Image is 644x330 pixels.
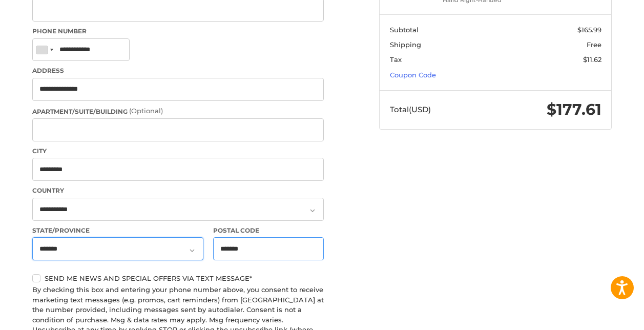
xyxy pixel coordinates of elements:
[32,106,324,116] label: Apartment/Suite/Building
[390,26,419,34] span: Subtotal
[390,40,421,49] span: Shipping
[213,226,324,235] label: Postal Code
[390,71,436,79] a: Coupon Code
[32,186,324,195] label: Country
[390,105,431,114] span: Total (USD)
[32,147,324,156] label: City
[547,100,601,119] span: $177.61
[129,107,163,115] small: (Optional)
[587,40,601,49] span: Free
[32,27,324,36] label: Phone Number
[583,55,601,64] span: $11.62
[32,226,203,235] label: State/Province
[32,274,324,282] label: Send me news and special offers via text message*
[390,55,402,64] span: Tax
[32,66,324,75] label: Address
[577,26,601,34] span: $165.99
